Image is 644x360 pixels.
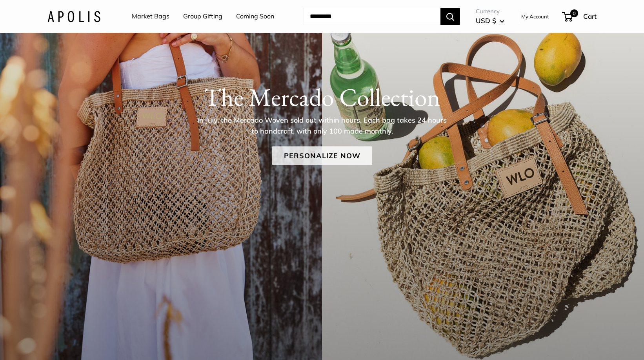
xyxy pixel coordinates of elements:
[183,11,222,22] a: Group Gifting
[440,8,460,25] button: Search
[570,9,578,17] span: 0
[583,12,597,20] span: Cart
[521,12,549,21] a: My Account
[563,10,597,23] a: 0 Cart
[236,11,274,22] a: Coming Soon
[47,82,597,112] h1: The Mercado Collection
[476,6,504,17] span: Currency
[195,114,449,136] p: In July, the Mercado Woven sold out within hours. Each bag takes 24 hours to handcraft, with only...
[476,16,496,25] span: USD $
[476,14,504,27] button: USD $
[304,8,440,25] input: Search...
[132,11,169,22] a: Market Bags
[47,11,100,22] img: Apolis
[272,146,372,165] a: Personalize Now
